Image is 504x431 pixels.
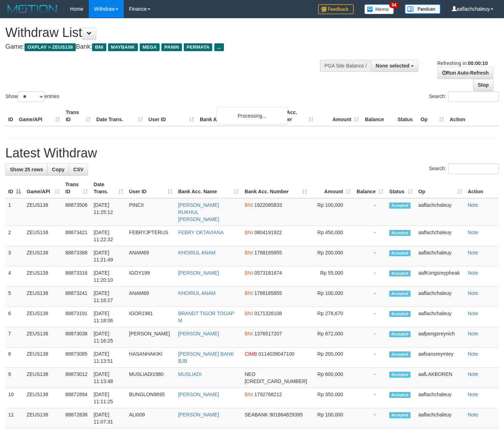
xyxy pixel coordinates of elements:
a: Note [468,270,478,276]
span: NEO [245,371,255,377]
span: BNI [245,392,253,397]
th: Bank Acc. Number [270,106,316,126]
span: Copy 0804191922 to clipboard [254,230,282,235]
td: - [354,266,386,287]
a: Note [468,311,478,316]
a: KHOIRUL ANAM [178,290,215,296]
td: Rp 600,000 [310,368,354,388]
td: aafpengsreynich [415,327,465,348]
td: [DATE] 11:13:48 [91,368,126,388]
th: Balance: activate to sort column ascending [354,178,386,198]
a: Show 25 rows [5,163,48,176]
td: aaflachchaleuy [415,388,465,408]
td: aaflachchaleuy [415,287,465,307]
select: Showentries [18,91,44,102]
span: Accepted [389,270,411,276]
td: 88873085 [63,348,91,368]
th: Game/API: activate to sort column ascending [24,178,63,198]
span: Refreshing in: [437,60,488,66]
span: Copy 1376517207 to clipboard [254,331,282,336]
th: ID [5,106,16,126]
td: ZEUS138 [24,266,63,287]
h4: Game: Bank: [5,43,329,50]
td: ZEUS138 [24,226,63,246]
label: Search: [429,163,499,174]
td: Rp 100,000 [310,287,354,307]
td: 88873038 [63,327,91,348]
th: Op [418,106,447,126]
th: ID: activate to sort column descending [5,178,24,198]
td: Rp 200,000 [310,348,354,368]
span: Copy 1788165855 to clipboard [254,250,282,255]
th: Bank Acc. Number: activate to sort column ascending [242,178,310,198]
td: ALI009 [126,408,175,429]
td: Rp 100,000 [310,408,354,429]
td: 88872894 [63,388,91,408]
span: Copy 0114039047100 to clipboard [258,351,294,357]
span: Accepted [389,372,411,378]
td: aafsansreymtey [415,348,465,368]
label: Show entries [5,91,59,102]
th: User ID: activate to sort column ascending [126,178,175,198]
td: [PERSON_NAME] [126,327,175,348]
span: OXPLAY > ZEUS138 [25,43,76,51]
td: IGOY199 [126,266,175,287]
a: Run Auto-Refresh [438,67,493,79]
th: Bank Acc. Name: activate to sort column ascending [175,178,242,198]
span: 34 [389,2,399,8]
td: Rp 100,000 [310,198,354,226]
th: Date Trans. [93,106,146,126]
span: Show 25 rows [10,167,43,172]
td: - [354,198,386,226]
td: - [354,307,386,327]
td: 88872838 [63,408,91,429]
span: BNI [245,202,253,208]
a: Note [468,412,478,417]
span: Copy 901864829395 to clipboard [269,412,302,417]
span: BNI [245,270,253,276]
td: - [354,348,386,368]
td: aafKongsreypheak [415,266,465,287]
label: Search: [429,91,499,102]
span: Copy 0171326108 to clipboard [254,311,282,316]
a: CSV [69,163,88,176]
th: Amount: activate to sort column ascending [310,178,354,198]
td: ZEUS138 [24,368,63,388]
a: Note [468,250,478,255]
span: Accepted [389,230,411,236]
td: ZEUS138 [24,287,63,307]
td: 88873388 [63,246,91,266]
td: - [354,246,386,266]
span: MAYBANK [108,43,138,51]
td: ZEUS138 [24,307,63,327]
a: Stop [473,79,493,91]
h1: Withdraw List [5,26,329,40]
td: BUNGLON9695 [126,388,175,408]
td: - [354,368,386,388]
td: 8 [5,348,24,368]
div: Processing... [216,107,288,125]
span: MEGA [140,43,160,51]
span: BNI [245,331,253,336]
strong: 00:00:10 [468,60,488,66]
span: BNI [245,290,253,296]
span: Copy [52,167,64,172]
th: Trans ID: activate to sort column ascending [63,178,91,198]
span: BNI [245,250,253,255]
td: 4 [5,266,24,287]
span: PANIN [161,43,182,51]
td: FEBRYJPTERUS [126,226,175,246]
td: ZEUS138 [24,408,63,429]
td: Rp 450,000 [310,226,354,246]
td: [DATE] 11:16:25 [91,327,126,348]
a: Copy [47,163,69,176]
th: Bank Acc. Name [197,106,270,126]
span: ... [214,43,224,51]
td: HASANHAKIKI [126,348,175,368]
span: Copy 1792768212 to clipboard [254,392,282,397]
span: Accepted [389,331,411,337]
td: 10 [5,388,24,408]
a: Note [468,230,478,235]
span: Copy 1788165855 to clipboard [254,290,282,296]
td: [DATE] 11:20:10 [91,266,126,287]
